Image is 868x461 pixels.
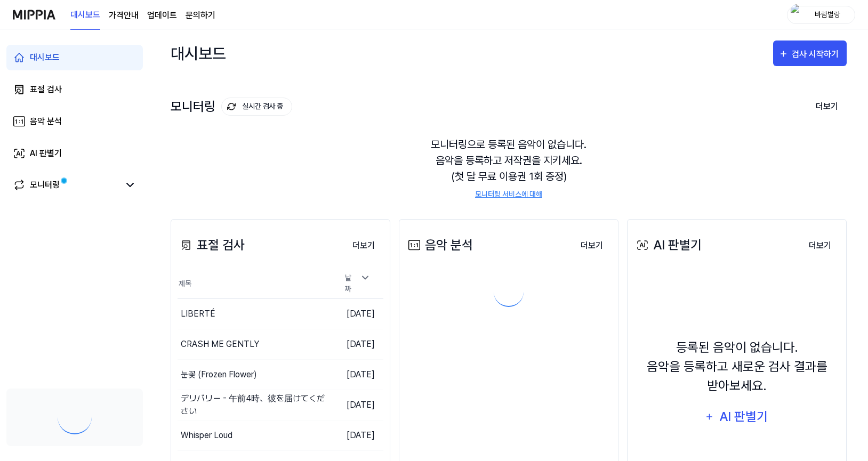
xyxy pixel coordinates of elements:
[30,83,62,96] div: 표절 검사
[344,235,383,256] button: 더보기
[70,1,100,30] a: 대시보드
[147,9,177,22] a: 업데이트
[634,338,840,395] div: 등록된 음악이 없습니다. 음악을 등록하고 새로운 검사 결과를 받아보세요.
[792,47,841,61] div: 검사 시작하기
[698,404,775,430] button: AI 판별기
[181,368,257,381] div: 눈꽃 (Frozen Flower)
[181,308,215,320] div: LIBERTÉ
[6,77,143,102] a: 표절 검사
[475,189,542,200] a: 모니터링 서비스에 대해
[332,390,384,420] td: [DATE]
[6,109,143,134] a: 음악 분석
[791,4,803,26] img: profile
[332,420,384,451] td: [DATE]
[800,234,840,256] a: 더보기
[807,9,848,20] div: 바람별랑
[773,41,847,66] button: 검사 시작하기
[572,234,612,256] a: 더보기
[30,115,62,128] div: 음악 분석
[332,299,384,329] td: [DATE]
[109,9,139,22] button: 가격안내
[344,234,383,256] a: 더보기
[221,98,292,116] button: 실시간 검사 중
[13,179,119,191] a: 모니터링
[30,51,60,64] div: 대시보드
[171,124,847,213] div: 모니터링으로 등록된 음악이 없습니다. 음악을 등록하고 저작권을 지키세요. (첫 달 무료 이용권 1회 증정)
[6,141,143,166] a: AI 판별기
[332,360,384,390] td: [DATE]
[171,41,226,66] div: 대시보드
[227,102,236,111] img: monitoring Icon
[181,429,232,442] div: Whisper Loud
[718,407,769,427] div: AI 판별기
[30,179,60,191] div: 모니터링
[807,95,847,118] button: 더보기
[572,235,612,256] button: 더보기
[181,392,332,418] div: デリバリー - 午前4時、彼を届けてください
[30,147,62,160] div: AI 판별기
[178,269,332,299] th: 제목
[332,329,384,360] td: [DATE]
[634,236,702,255] div: AI 판별기
[181,338,259,351] div: CRASH ME GENTLY
[178,236,245,255] div: 표절 검사
[341,269,375,298] div: 날짜
[171,98,292,116] div: 모니터링
[186,9,215,22] a: 문의하기
[787,6,855,24] button: profile바람별랑
[6,45,143,70] a: 대시보드
[406,236,473,255] div: 음악 분석
[800,235,840,256] button: 더보기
